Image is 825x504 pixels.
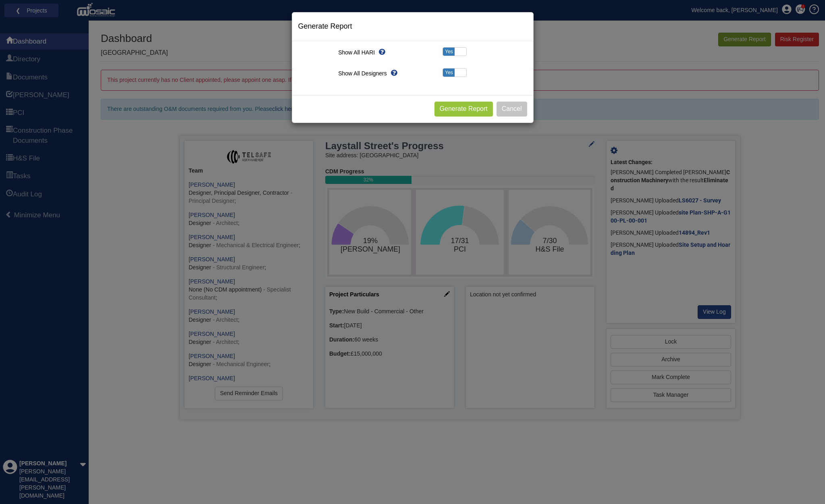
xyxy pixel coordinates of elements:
[434,102,493,117] button: Generate Report
[443,69,455,77] span: Yes
[497,102,527,117] button: Cancel
[443,48,455,56] span: Yes
[298,23,527,31] h4: Generate Report
[791,468,819,498] iframe: Chat
[332,47,412,58] div: Show All HARI
[332,68,412,79] div: Show All Designers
